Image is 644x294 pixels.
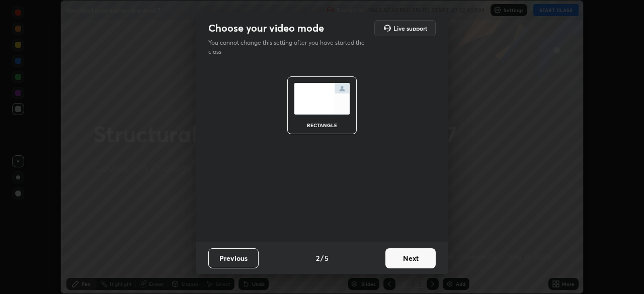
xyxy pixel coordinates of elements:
[316,253,319,263] h4: 2
[294,83,350,115] img: normalScreenIcon.ae25ed63.svg
[208,38,371,56] p: You cannot change this setting after you have started the class
[385,248,436,268] button: Next
[393,25,427,31] h5: Live support
[320,253,324,263] h4: /
[208,248,259,268] button: Previous
[302,123,342,128] div: rectangle
[208,22,324,35] h2: Choose your video mode
[325,253,329,263] h4: 5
